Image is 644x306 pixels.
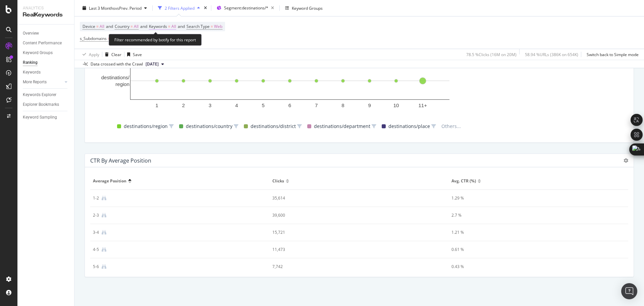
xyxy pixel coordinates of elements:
div: Keyword Groups [23,49,53,56]
span: and [178,24,185,29]
div: 1.29 % [451,195,608,201]
div: Keyword Groups [292,5,323,11]
div: Analytics [23,5,69,11]
a: Keywords [23,69,69,76]
text: 1 [156,102,158,108]
div: 1-2 [93,195,99,201]
span: destinations/region [124,122,168,130]
span: = [108,36,110,41]
a: Overview [23,30,69,37]
text: 10 [393,102,399,108]
span: vs Prev. Period [115,5,142,11]
div: 78.5 % Clicks ( 16M on 20M ) [466,51,517,57]
span: All [100,22,104,31]
div: 0.43 % [451,264,608,270]
button: Apply [80,49,99,60]
div: Apply [89,51,99,57]
text: region [115,81,129,87]
div: Clear [111,51,121,57]
div: 2 Filters Applied [165,5,195,11]
span: Search Type [186,24,210,29]
span: All [134,22,139,31]
span: destinations/place [388,122,430,130]
button: Switch back to Simple mode [584,49,639,60]
div: More Reports [23,79,47,86]
a: Content Performance [23,40,69,47]
span: and [140,24,147,29]
button: Save [124,49,142,60]
div: 35,614 [272,195,429,201]
div: Explorer Bookmarks [23,101,59,108]
button: Clear [102,49,121,60]
text: 9 [368,102,371,108]
span: Clicks [272,178,284,184]
span: Others... [439,122,464,130]
span: Keywords [149,24,167,29]
span: = [96,24,99,29]
div: 4-5 [93,247,99,253]
div: 39,600 [272,212,429,218]
a: Ranking [23,59,69,66]
text: 8 [341,102,344,108]
div: Filter recommended by botify for this report [109,34,202,46]
text: country [113,63,130,69]
span: Last 3 Months [89,5,115,11]
div: Keywords Explorer [23,91,56,98]
span: Country [115,24,129,29]
button: 2 Filters Applied [155,3,203,13]
text: 6 [288,102,291,108]
text: 2 [182,102,185,108]
span: s_Subdomains [80,36,107,41]
span: = [130,24,133,29]
span: All [171,22,176,31]
div: 2-3 [93,212,99,218]
span: Avg. CTR (%) [451,178,476,184]
text: destinations/ [101,75,130,80]
span: Average position [93,178,126,184]
a: Explorer Bookmarks [23,101,69,108]
div: 7,742 [272,264,429,270]
span: destinations/country [186,122,232,130]
a: More Reports [23,79,63,86]
div: Save [133,51,142,57]
div: Open Intercom Messenger [621,283,637,299]
div: 58.94 % URLs ( 386K on 654K ) [525,51,578,57]
span: Device [83,24,95,29]
span: Web [214,22,222,31]
div: 11,473 [272,247,429,253]
div: 15,721 [272,229,429,235]
button: Keyword Groups [282,3,325,13]
text: 5 [262,102,265,108]
div: Content Performance [23,40,62,47]
button: Last 3 MonthsvsPrev. Period [80,3,150,13]
div: 0.61 % [451,247,608,253]
span: 2025 Sep. 17th [146,61,159,67]
span: destinations/department [314,122,370,130]
div: 2.7 % [451,212,608,218]
div: Keyword Sampling [23,114,57,121]
div: RealKeywords [23,11,69,19]
div: 1.21 % [451,229,608,235]
div: 3-4 [93,229,99,235]
span: = [211,24,213,29]
text: 3 [209,102,211,108]
span: and [106,24,113,29]
div: times [203,5,208,11]
div: Switch back to Simple mode [587,51,639,57]
div: Overview [23,30,39,37]
span: Segment: destinations/* [224,5,268,11]
a: Keywords Explorer [23,91,69,98]
div: Data crossed with the Crawl [91,61,143,67]
div: 5-6 [93,264,99,270]
button: [DATE] [143,60,167,68]
text: 11+ [419,102,427,108]
span: destinations/district [251,122,296,130]
text: 7 [315,102,318,108]
button: Segment:destinations/* [214,3,277,13]
div: Ranking [23,59,38,66]
div: Keywords [23,69,41,76]
span: = [168,24,170,29]
div: CTR By Average Position [90,157,151,164]
a: Keyword Sampling [23,114,69,121]
a: Keyword Groups [23,49,69,56]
